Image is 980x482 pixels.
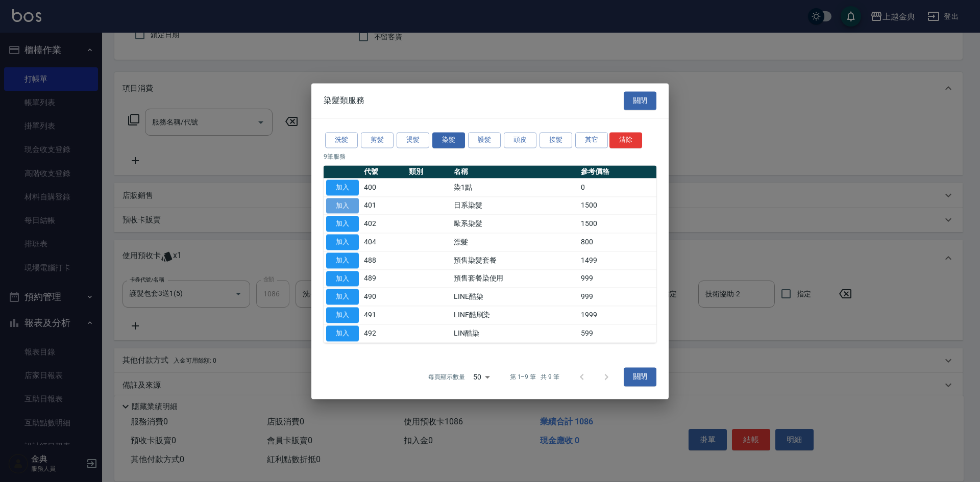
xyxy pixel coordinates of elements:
td: 491 [361,306,406,324]
button: 加入 [326,307,359,323]
td: 999 [578,269,656,288]
button: 洗髮 [325,132,358,148]
td: 1500 [578,215,656,233]
button: 加入 [326,289,359,305]
td: 492 [361,324,406,343]
button: 燙髮 [397,132,429,148]
td: 0 [578,179,656,197]
button: 加入 [326,198,359,214]
button: 護髮 [468,132,501,148]
td: 漂髮 [451,233,579,251]
button: 接髮 [540,132,572,148]
td: 1999 [578,306,656,324]
button: 剪髮 [361,132,394,148]
button: 清除 [609,132,642,148]
th: 參考價格 [578,165,656,179]
td: 歐系染髮 [451,215,579,233]
p: 9 筆服務 [324,152,656,161]
td: 599 [578,324,656,343]
button: 其它 [575,132,608,148]
td: LINE酷刷染 [451,306,579,324]
div: 50 [469,363,494,391]
td: LIN酷染 [451,324,579,343]
button: 加入 [326,180,359,195]
p: 第 1–9 筆 共 9 筆 [510,372,559,382]
td: 401 [361,196,406,215]
td: 預售套餐染使用 [451,269,579,288]
button: 加入 [326,271,359,287]
td: 1500 [578,196,656,215]
td: 染1點 [451,179,579,197]
button: 加入 [326,252,359,268]
td: LINE酷染 [451,288,579,306]
td: 490 [361,288,406,306]
td: 1499 [578,251,656,270]
button: 加入 [326,325,359,341]
button: 頭皮 [504,132,536,148]
th: 代號 [361,165,406,179]
td: 999 [578,288,656,306]
p: 每頁顯示數量 [428,372,465,382]
td: 404 [361,233,406,251]
button: 加入 [326,234,359,250]
span: 染髮類服務 [324,95,364,106]
button: 關閉 [624,368,656,387]
button: 染髮 [432,132,465,148]
th: 類別 [406,165,451,179]
td: 402 [361,215,406,233]
button: 加入 [326,216,359,232]
button: 關閉 [624,91,656,110]
td: 日系染髮 [451,196,579,215]
td: 400 [361,179,406,197]
td: 488 [361,251,406,270]
td: 800 [578,233,656,251]
th: 名稱 [451,165,579,179]
td: 489 [361,269,406,288]
td: 預售染髮套餐 [451,251,579,270]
